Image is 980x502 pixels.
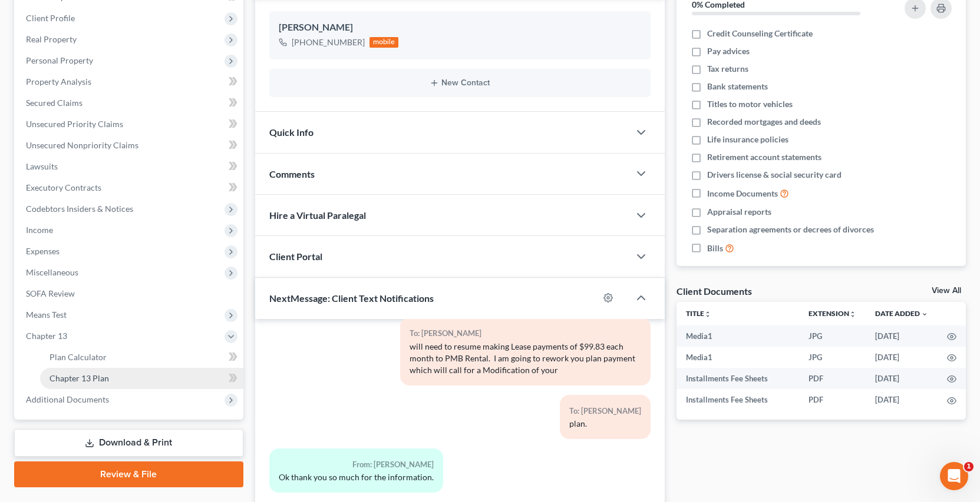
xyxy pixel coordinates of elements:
div: Client Documents [677,285,752,297]
a: Titleunfold_more [686,309,711,318]
a: Date Added expand_more [875,309,928,318]
span: Expenses [26,246,60,256]
td: [DATE] [866,368,938,389]
a: SOFA Review [17,283,243,304]
span: Codebtors Insiders & Notices [26,204,133,214]
span: Drivers license & social security card [707,169,842,181]
a: Lawsuits [17,156,243,177]
div: [PERSON_NAME] [279,21,641,35]
span: Plan Calculator [50,352,107,362]
td: Media1 [677,347,799,368]
a: Unsecured Nonpriority Claims [17,135,243,156]
span: Unsecured Nonpriority Claims [26,140,138,150]
a: Secured Claims [17,92,243,114]
a: Extensionunfold_more [809,309,856,318]
span: Life insurance policies [707,134,788,145]
td: Media1 [677,325,799,347]
td: [DATE] [866,389,938,410]
span: Bills [707,242,723,254]
span: Tax returns [707,63,748,75]
span: Chapter 13 Plan [50,373,109,383]
iframe: Intercom live chat [940,462,968,490]
span: NextMessage: Client Text Notifications [269,292,434,304]
div: To: [PERSON_NAME] [410,327,641,340]
span: Executory Contracts [26,182,101,192]
td: PDF [799,389,866,410]
i: unfold_more [849,311,856,318]
i: expand_more [921,311,928,318]
span: Miscellaneous [26,267,78,277]
td: JPG [799,325,866,347]
span: Hire a Virtual Paralegal [269,210,366,221]
td: PDF [799,368,866,389]
div: plan. [569,418,641,430]
span: Pay advices [707,45,750,57]
span: Real Property [26,34,77,44]
span: Additional Documents [26,394,109,404]
a: Executory Contracts [17,177,243,198]
a: Chapter 13 Plan [40,368,243,389]
a: Plan Calculator [40,347,243,368]
span: Appraisal reports [707,206,771,218]
div: [PHONE_NUMBER] [292,36,365,48]
div: To: [PERSON_NAME] [569,404,641,418]
span: Income Documents [707,188,778,200]
i: unfold_more [704,311,711,318]
td: Installments Fee Sheets [677,368,799,389]
span: Personal Property [26,55,93,65]
a: Property Analysis [17,71,243,92]
span: Chapter 13 [26,331,67,341]
span: Secured Claims [26,98,83,108]
span: SOFA Review [26,288,75,298]
span: Credit Counseling Certificate [707,28,813,39]
span: Recorded mortgages and deeds [707,116,821,128]
td: JPG [799,347,866,368]
span: Separation agreements or decrees of divorces [707,224,874,235]
td: [DATE] [866,347,938,368]
a: View All [932,287,961,295]
span: Client Profile [26,13,75,23]
a: Unsecured Priority Claims [17,114,243,135]
span: Lawsuits [26,161,58,171]
span: 1 [964,462,974,471]
span: Unsecured Priority Claims [26,119,123,129]
span: Titles to motor vehicles [707,98,793,110]
span: Client Portal [269,251,322,262]
td: Installments Fee Sheets [677,389,799,410]
div: will need to resume making Lease payments of $99.83 each month to PMB Rental. I am going to rewor... [410,341,641,376]
div: Ok thank you so much for the information. [279,471,434,483]
span: Retirement account statements [707,151,821,163]
span: Quick Info [269,127,314,138]
a: Review & File [14,461,243,487]
td: [DATE] [866,325,938,347]
span: Income [26,225,53,235]
span: Bank statements [707,81,768,92]
span: Property Analysis [26,77,91,87]
a: Download & Print [14,429,243,457]
div: mobile [369,37,399,48]
button: New Contact [279,78,641,88]
span: Means Test [26,310,67,320]
span: Comments [269,168,315,179]
div: From: [PERSON_NAME] [279,458,434,471]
